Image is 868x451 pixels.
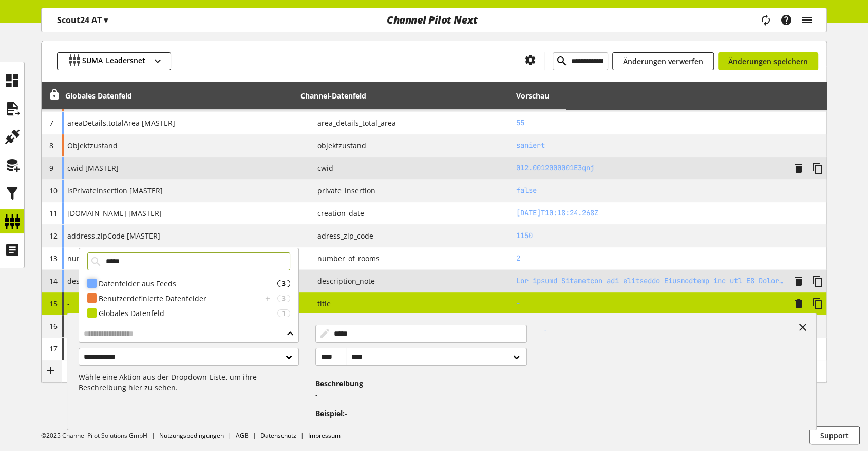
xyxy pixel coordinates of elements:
div: - [527,317,814,419]
span: isPrivateInsertion [MASTER] [67,186,163,195]
p: Scout24 AT [57,14,108,26]
a: Nutzungsbedingungen [159,431,224,440]
span: Änderungen verwerfen [623,56,703,67]
div: Benutzerdefinierte Datenfelder [99,293,262,304]
span: 9 [49,163,53,173]
span: 10 [49,186,58,195]
span: 14 [49,276,58,286]
span: [DOMAIN_NAME] [MASTER] [67,208,162,218]
span: areaDetails.totalArea [MASTER] [67,118,175,128]
div: Globales Datenfeld [99,308,277,319]
span: numberOfRooms [MASTER] [67,253,162,263]
h4: Beschreibung [315,378,522,389]
span: 11 [49,208,58,218]
button: Änderungen speichern [718,52,818,70]
span: objektzustand [309,140,366,151]
div: 1 [277,309,290,317]
span: 17 [49,344,58,354]
a: Datenschutz [260,431,296,440]
p: - [315,389,522,400]
h2: - [516,298,785,309]
span: Objektzustand [67,141,118,150]
div: Entsperren, um Zeilen neu anzuordnen [45,89,60,102]
span: 7 [49,118,53,128]
span: 8 [49,141,53,150]
h2: false [516,185,823,196]
button: Änderungen verwerfen [612,52,714,70]
span: cwid [MASTER] [67,163,119,173]
h2: 2 [516,253,823,264]
span: description_note [309,276,375,286]
span: address.zipCode [MASTER] [67,231,160,241]
a: Impressum [308,431,341,440]
h2: 1150 [516,230,823,241]
span: ▾ [104,14,108,26]
span: descriptionNote [MASTER] [67,276,158,286]
span: number_of_rooms [309,253,380,264]
span: 13 [49,253,58,263]
span: private_insertion [309,185,375,196]
div: 3 [277,295,290,302]
div: Vorschau [516,90,549,101]
div: Channel-Datenfeld [300,90,366,101]
span: Beispiel: [315,408,345,418]
button: Support [809,426,860,444]
span: cwid [309,163,333,173]
span: SUMA_Leadersnet [82,55,145,68]
span: Entsperren, um Zeilen neu anzuordnen [49,89,60,100]
a: AGB [236,431,249,440]
h2: saniert [516,140,823,151]
div: 3 [277,280,290,287]
span: title [309,298,331,309]
h2: 2025-09-25T10:18:24.268Z [516,208,823,219]
h2: Nur wenige Gehminuten vom beliebten Meiselmarkt und der U3 Johnstraße entfernt (ca. 150m o. 3 Geh... [516,276,785,286]
span: Support [820,430,849,441]
div: Datenfelder aus Feeds [99,278,277,289]
span: Änderungen speichern [728,56,808,67]
h2: 012.0012000001E3qnj [516,163,785,173]
button: SUMA_Leadersnet [57,52,171,70]
span: creation_date [309,208,364,219]
div: Globales Datenfeld [65,90,132,101]
h2: 55 [516,117,823,128]
li: ©2025 Channel Pilot Solutions GmbH [41,431,159,440]
span: - [345,408,347,418]
span: 16 [49,321,58,331]
span: area_details_total_area [309,117,396,128]
span: - [67,299,70,308]
span: 15 [49,299,58,308]
p: Wähle eine Aktion aus der Dropdown-Liste, um ihre Beschreibung hier zu sehen. [79,371,299,393]
nav: main navigation [41,8,827,32]
span: adress_zip_code [309,230,373,241]
span: 12 [49,231,58,241]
